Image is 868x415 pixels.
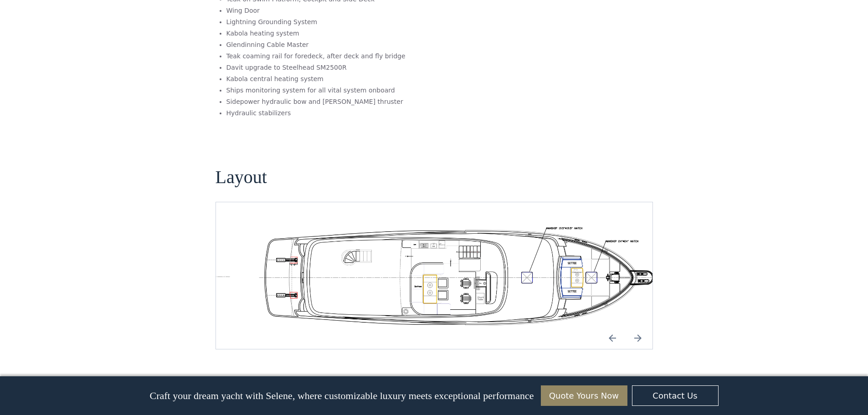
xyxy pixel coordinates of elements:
a: Quote Yours Now [541,385,627,406]
li: Hydraulic stabilizers [226,108,406,118]
div: 1 / 3 [252,224,674,327]
a: Next slide [627,327,649,349]
li: Lightning Grounding System [226,17,406,27]
li: Wing Door [226,6,406,15]
img: icon [627,327,649,349]
li: Glendinning Cable Master [226,40,406,50]
li: Kabola heating system [226,29,406,38]
img: icon [601,327,623,349]
li: Kabola central heating system [226,74,406,84]
a: Contact Us [632,385,719,406]
p: Craft your dream yacht with Selene, where customizable luxury meets exceptional performance [149,390,534,402]
li: Teak coaming rail for foredeck, after deck and fly bridge [226,51,406,61]
li: Ships monitoring system for all vital system onboard [226,86,406,95]
a: Previous slide [601,327,623,349]
img: Floor plan of a luxury trawler yacht showcasing detailed layout with seating areas, galley, and h... [252,224,674,327]
li: Davit upgrade to Steelhead SM2500R [226,63,406,72]
h4: Layout [216,167,267,187]
li: Sidepower hydraulic bow and [PERSON_NAME] thruster [226,97,406,107]
a: open lightbox [252,224,674,327]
